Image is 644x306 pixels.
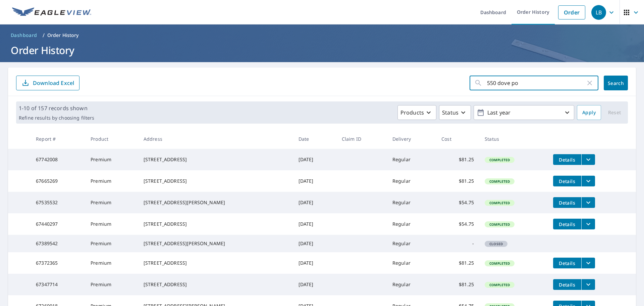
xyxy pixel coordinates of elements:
div: [STREET_ADDRESS][PERSON_NAME] [144,199,288,206]
td: $54.75 [436,192,479,213]
td: Premium [85,213,138,235]
button: filesDropdownBtn-67535532 [581,197,595,208]
td: Premium [85,235,138,252]
td: [DATE] [293,213,336,235]
img: EV Logo [12,7,91,17]
button: Status [439,105,471,120]
div: LB [591,5,606,20]
button: detailsBtn-67742008 [553,154,581,165]
td: $81.25 [436,274,479,295]
th: Report # [31,129,85,149]
p: Products [400,108,424,117]
button: Search [604,76,628,90]
button: detailsBtn-67372365 [553,258,581,268]
td: $81.25 [436,170,479,192]
span: Details [557,281,577,288]
div: [STREET_ADDRESS] [144,260,288,266]
button: filesDropdownBtn-67347714 [581,279,595,290]
td: Regular [387,252,436,274]
span: Completed [485,282,514,287]
td: Premium [85,170,138,192]
span: Completed [485,179,514,184]
button: detailsBtn-67440297 [553,219,581,229]
td: Regular [387,235,436,252]
p: Last year [485,107,563,119]
td: 67372365 [31,252,85,274]
span: Completed [485,201,514,205]
td: Premium [85,274,138,295]
td: 67742008 [31,149,85,170]
td: Regular [387,274,436,295]
button: detailsBtn-67665269 [553,176,581,186]
span: Apply [582,108,596,117]
p: Refine results by choosing filters [19,115,94,121]
th: Address [138,129,293,149]
span: Search [609,80,623,86]
span: Closed [485,242,507,246]
td: 67389542 [31,235,85,252]
th: Status [479,129,548,149]
p: Status [442,108,459,117]
a: Dashboard [8,30,40,41]
div: [STREET_ADDRESS][PERSON_NAME] [144,240,288,247]
button: filesDropdownBtn-67665269 [581,176,595,186]
input: Address, Report #, Claim ID, etc. [487,74,586,92]
span: Completed [485,261,514,266]
div: [STREET_ADDRESS] [144,178,288,184]
button: Products [397,105,436,120]
th: Date [293,129,336,149]
span: Details [557,178,577,184]
nav: breadcrumb [8,30,636,41]
td: 67535532 [31,192,85,213]
div: [STREET_ADDRESS] [144,221,288,227]
p: Order History [47,32,79,39]
button: Last year [474,105,574,120]
span: Details [557,260,577,266]
td: $81.25 [436,149,479,170]
h1: Order History [8,43,636,57]
th: Cost [436,129,479,149]
p: 1-10 of 157 records shown [19,104,94,112]
button: filesDropdownBtn-67372365 [581,258,595,268]
td: [DATE] [293,149,336,170]
a: Order [558,5,585,19]
td: 67440297 [31,213,85,235]
td: 67665269 [31,170,85,192]
span: Details [557,157,577,163]
td: [DATE] [293,170,336,192]
button: Download Excel [16,76,79,90]
td: Regular [387,149,436,170]
button: detailsBtn-67347714 [553,279,581,290]
th: Delivery [387,129,436,149]
td: Regular [387,192,436,213]
span: Dashboard [11,32,37,39]
div: [STREET_ADDRESS] [144,281,288,288]
li: / [43,31,45,39]
button: filesDropdownBtn-67742008 [581,154,595,165]
td: Premium [85,192,138,213]
button: detailsBtn-67535532 [553,197,581,208]
span: Completed [485,158,514,162]
th: Claim ID [336,129,387,149]
td: Premium [85,149,138,170]
td: 67347714 [31,274,85,295]
div: [STREET_ADDRESS] [144,156,288,163]
td: Regular [387,213,436,235]
button: Apply [577,105,601,120]
p: Download Excel [33,79,74,87]
button: filesDropdownBtn-67440297 [581,219,595,229]
span: Details [557,221,577,227]
td: $54.75 [436,213,479,235]
td: [DATE] [293,192,336,213]
td: [DATE] [293,252,336,274]
td: Premium [85,252,138,274]
th: Product [85,129,138,149]
td: [DATE] [293,235,336,252]
td: [DATE] [293,274,336,295]
span: Details [557,200,577,206]
td: - [436,235,479,252]
td: $81.25 [436,252,479,274]
td: Regular [387,170,436,192]
span: Completed [485,222,514,227]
